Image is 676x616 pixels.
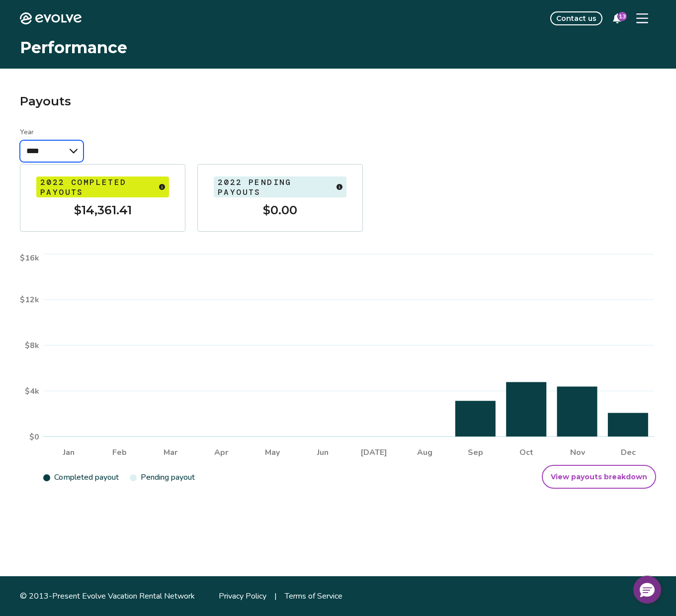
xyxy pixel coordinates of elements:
tspan: Nov [570,447,586,458]
span: Contact us [556,13,596,23]
tspan: $8k [25,340,39,351]
tspan: Sep [468,447,483,458]
tspan: $0 [29,432,39,442]
div: | [219,590,342,602]
a: View payouts breakdown [542,465,656,489]
button: Contact us [550,11,602,25]
tspan: Apr [214,447,229,458]
tspan: $4k [25,386,39,397]
tspan: [DATE] [360,447,387,458]
tspan: Jun [317,447,329,458]
p: 2022 pending payouts [218,177,333,197]
span: Completed payout [54,472,119,483]
button: Hello, have a question? Let’s chat. [633,576,661,604]
h1: Payouts [20,92,656,110]
tspan: Jan [63,447,75,458]
a: Home [20,12,82,24]
div: Year [20,126,34,138]
tspan: Aug [417,447,432,458]
button: Menu Button [628,4,656,32]
h2: $0.00 [263,201,297,219]
p: 2022 completed payouts [40,177,155,197]
tspan: $16k [20,253,39,264]
button: 13 [606,7,628,29]
a: Terms of Service [285,590,342,602]
h1: Performance [20,37,127,59]
tspan: May [265,447,280,458]
tspan: Oct [519,447,533,458]
span: View payouts breakdown [551,472,647,482]
a: Privacy Policy [219,590,266,602]
tspan: Mar [164,447,178,458]
span: Pending payout [141,472,195,483]
h2: $14,361.41 [74,201,132,219]
span: 13 [617,11,627,21]
tspan: Feb [112,447,127,458]
div: © 2013-Present Evolve Vacation Rental Network [20,590,195,602]
tspan: $12k [20,294,39,305]
tspan: Dec [621,447,636,458]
